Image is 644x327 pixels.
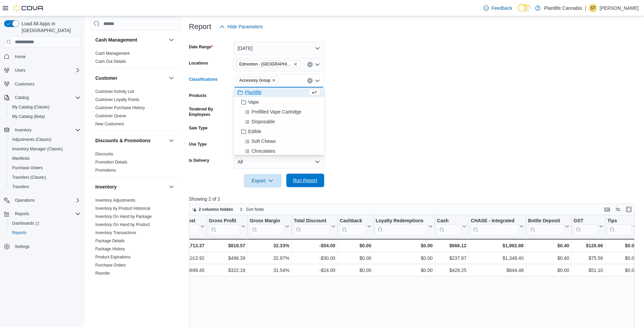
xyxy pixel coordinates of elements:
[7,219,83,228] a: Dashboards
[7,228,83,237] button: Reports
[9,183,32,191] a: Transfers
[95,36,166,43] button: Cash Management
[172,242,204,250] div: $1,713.37
[245,89,262,96] span: Plantlife
[574,242,603,250] div: $126.66
[294,242,335,250] div: -$54.00
[307,62,313,67] button: Clear input
[15,198,35,203] span: Operations
[9,183,80,191] span: Transfers
[95,198,135,203] span: Inventory Adjustments
[9,103,52,111] a: My Catalog (Classic)
[209,267,245,275] div: $322.18
[376,242,433,250] div: $0.00
[293,177,317,184] span: Run Report
[167,36,175,44] button: Cash Management
[492,5,512,11] span: Feedback
[95,230,136,235] a: Inventory Transactions
[12,126,34,134] button: Inventory
[95,59,126,64] a: Cash Out Details
[1,125,83,135] button: Inventory
[9,154,32,162] a: Manifests
[1,93,83,102] button: Catalog
[437,218,461,224] div: Cash
[14,5,44,11] img: Cova
[95,263,126,268] a: Purchase Orders
[376,218,427,224] div: Loyalty Redemptions
[234,117,324,127] button: Disposable
[248,174,278,187] span: Export
[189,158,209,163] label: Is Delivery
[252,108,302,115] span: Prefilled Vape Cartridge
[294,218,330,235] div: Total Discount
[15,211,29,217] span: Reports
[248,128,261,135] span: Edible
[607,267,637,275] div: $0.00
[528,254,569,262] div: $0.40
[95,114,126,118] a: Customer Queue
[315,62,320,67] button: Open list of options
[12,210,32,218] button: Reports
[95,168,116,173] span: Promotions
[12,196,80,204] span: Operations
[237,205,267,213] button: Sort fields
[437,218,461,235] div: Cash
[376,254,433,262] div: $0.00
[15,244,29,249] span: Settings
[90,49,181,68] div: Cash Management
[589,4,597,12] div: Savana Thompson
[244,174,282,187] button: Export
[376,218,433,235] button: Loyalty Redemptions
[625,205,633,213] button: Enter fullscreen
[12,242,80,251] span: Settings
[471,218,518,235] div: CHASE - Integrated
[189,44,213,50] label: Date Range
[12,165,43,171] span: Purchase Orders
[95,137,166,144] button: Discounts & Promotions
[189,93,207,98] label: Products
[12,66,28,74] button: Users
[307,78,313,83] button: Clear input
[9,103,80,111] span: My Catalog (Classic)
[9,219,80,227] span: Dashboards
[585,4,586,12] p: |
[95,75,117,81] h3: Customer
[95,159,127,165] span: Promotion Details
[95,105,145,110] a: Customer Purchase History
[95,238,125,243] a: Package Details
[574,254,603,262] div: $75.56
[95,59,126,64] span: Cash Out Details
[95,51,129,56] a: Cash Management
[518,4,532,11] input: Dark Mode
[234,136,324,146] button: Soft Chews
[249,218,284,235] div: Gross Margin
[15,54,26,59] span: Home
[209,218,240,224] div: Gross Profit
[7,112,83,121] button: My Catalog (Beta)
[7,182,83,192] button: Transfers
[95,121,124,127] span: New Customers
[209,242,245,250] div: $818.57
[248,99,259,105] span: Vape
[234,155,324,169] button: All
[518,11,518,12] span: Dark Mode
[12,80,80,88] span: Customers
[9,135,80,144] span: Adjustments (Classic)
[294,218,330,224] div: Total Discount
[228,23,263,30] span: Hide Parameters
[189,142,207,147] label: Use Type
[286,174,324,187] button: Run Report
[189,23,211,31] h3: Report
[340,254,371,262] div: $0.00
[95,160,127,165] a: Promotion Details
[4,49,80,269] nav: Complex example
[437,254,467,262] div: $237.87
[234,97,324,107] button: Vape
[209,218,240,235] div: Gross Profit
[528,267,569,275] div: $0.00
[15,127,31,133] span: Inventory
[209,218,245,235] button: Gross Profit
[239,77,270,84] span: Accessory Group
[528,242,569,250] div: $0.40
[471,218,518,224] div: CHASE - Integrated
